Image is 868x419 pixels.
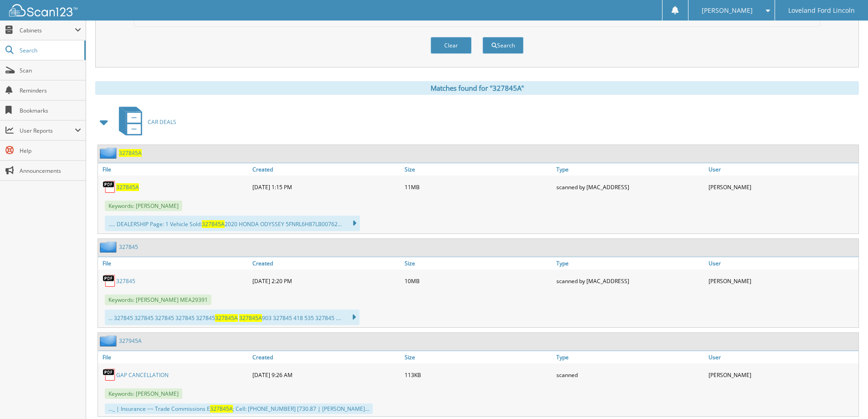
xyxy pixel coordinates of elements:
span: Keywords: [PERSON_NAME] MEA29391 [105,295,211,305]
span: 327845A [239,314,262,322]
div: scanned [554,366,706,384]
a: 327845 [116,277,135,285]
img: folder2.png [100,241,119,253]
div: 113KB [402,366,555,384]
a: Created [250,163,402,176]
a: Type [554,163,706,176]
span: Scan [20,67,81,74]
div: [PERSON_NAME] [706,366,858,384]
span: Reminders [20,87,81,94]
a: 327845A [119,149,142,157]
a: 327845 [119,243,138,251]
span: [PERSON_NAME] [702,8,753,13]
span: Keywords: [PERSON_NAME] [105,201,182,211]
a: Size [402,351,555,363]
a: Created [250,351,402,363]
a: 327945A [119,337,142,345]
a: Size [402,257,555,269]
img: folder2.png [100,147,119,159]
div: ... 327845 327845 327845 327845 327845 903 327845 418 535 327845 .... [105,310,360,325]
a: Type [554,351,706,363]
span: Search [20,47,80,54]
div: 11MB [402,178,555,196]
a: 327845A [116,183,139,191]
img: folder2.png [100,335,119,347]
span: Announcements [20,167,81,175]
a: Size [402,163,555,176]
div: scanned by [MAC_ADDRESS] [554,178,706,196]
div: [DATE] 9:26 AM [250,366,402,384]
iframe: Chat Widget [822,375,868,419]
a: File [98,351,250,363]
div: ..... DEALERSHIP Page: 1 Vehicle Sold: 2020 HONDA ODYSSEY 5FNRL6H87LB00762... [105,216,360,231]
a: File [98,163,250,176]
span: 327845A [215,314,238,322]
div: ..._ | Insurance ~~ Trade Commissions E ; Cell: [PHONE_NUMBER] [730.87 | [PERSON_NAME]... [105,403,373,414]
div: Matches found for "327845A" [95,81,859,95]
span: Loveland Ford Lincoln [788,8,855,13]
span: Keywords: [PERSON_NAME] [105,388,182,399]
span: Cabinets [20,26,75,34]
a: User [706,257,858,269]
span: 327845A [210,405,233,413]
a: GAP CANCELLATION [116,371,169,379]
a: Type [554,257,706,269]
span: CAR DEALS [148,118,176,126]
img: PDF.png [103,180,116,194]
span: Bookmarks [20,107,81,114]
a: CAR DEALS [113,104,176,140]
span: Help [20,147,81,155]
button: Search [483,37,524,54]
div: [PERSON_NAME] [706,178,858,196]
span: User Reports [20,127,75,134]
a: User [706,351,858,363]
a: File [98,257,250,269]
span: 327845A [202,220,225,228]
div: scanned by [MAC_ADDRESS] [554,272,706,290]
img: scan123-logo-white.svg [9,4,77,16]
button: Clear [431,37,472,54]
div: [DATE] 2:20 PM [250,272,402,290]
img: PDF.png [103,274,116,288]
div: 10MB [402,272,555,290]
a: Created [250,257,402,269]
div: [DATE] 1:15 PM [250,178,402,196]
img: PDF.png [103,368,116,382]
div: [PERSON_NAME] [706,272,858,290]
a: User [706,163,858,176]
